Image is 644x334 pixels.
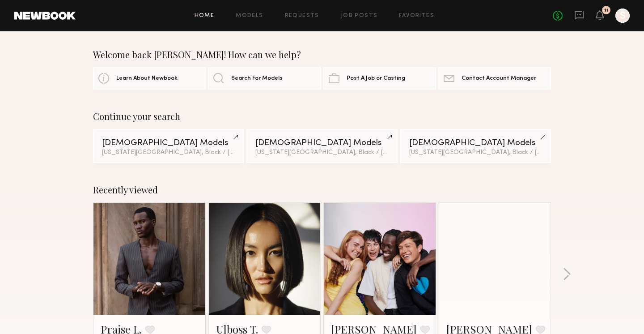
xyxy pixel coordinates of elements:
[399,13,434,19] a: Favorites
[93,184,551,195] div: Recently viewed
[195,13,215,19] a: Home
[347,76,405,81] span: Post A Job or Casting
[246,129,397,163] a: [DEMOGRAPHIC_DATA] Models[US_STATE][GEOGRAPHIC_DATA], Black / [DEMOGRAPHIC_DATA]
[255,139,388,147] div: [DEMOGRAPHIC_DATA] Models
[116,76,178,81] span: Learn About Newbook
[236,13,263,19] a: Models
[409,139,542,147] div: [DEMOGRAPHIC_DATA] Models
[409,150,542,156] div: [US_STATE][GEOGRAPHIC_DATA], Black / [DEMOGRAPHIC_DATA]
[93,129,244,163] a: [DEMOGRAPHIC_DATA] Models[US_STATE][GEOGRAPHIC_DATA], Black / [DEMOGRAPHIC_DATA]
[208,67,321,90] a: Search For Models
[93,49,551,60] div: Welcome back [PERSON_NAME]! How can we help?
[400,129,551,163] a: [DEMOGRAPHIC_DATA] Models[US_STATE][GEOGRAPHIC_DATA], Black / [DEMOGRAPHIC_DATA]
[255,150,388,156] div: [US_STATE][GEOGRAPHIC_DATA], Black / [DEMOGRAPHIC_DATA]
[285,13,319,19] a: Requests
[231,76,283,81] span: Search For Models
[102,139,235,147] div: [DEMOGRAPHIC_DATA] Models
[604,8,609,13] div: 11
[462,76,536,81] span: Contact Account Manager
[341,13,378,19] a: Job Posts
[93,67,206,90] a: Learn About Newbook
[93,111,551,122] div: Continue your search
[438,67,551,90] a: Contact Account Manager
[323,67,436,90] a: Post A Job or Casting
[102,150,235,156] div: [US_STATE][GEOGRAPHIC_DATA], Black / [DEMOGRAPHIC_DATA]
[615,9,630,23] a: S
